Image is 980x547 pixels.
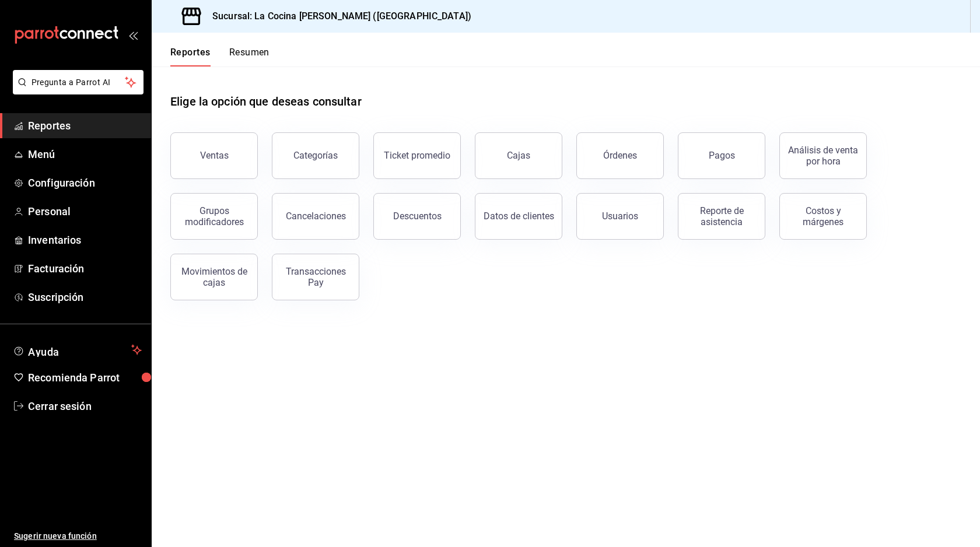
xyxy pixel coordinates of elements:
[28,232,142,248] span: Inventarios
[576,193,664,240] button: Usuarios
[28,175,142,191] span: Configuración
[28,261,142,276] span: Facturación
[384,150,450,161] div: Ticket promedio
[603,150,637,161] div: Órdenes
[28,118,142,134] span: Reportes
[28,289,142,305] span: Suscripción
[373,132,461,179] button: Ticket promedio
[203,9,471,23] h3: Sucursal: La Cocina [PERSON_NAME] ([GEOGRAPHIC_DATA])
[475,193,562,240] button: Datos de clientes
[272,254,359,300] button: Transacciones Pay
[28,146,142,162] span: Menú
[779,132,867,179] button: Análisis de venta por hora
[200,150,229,161] div: Ventas
[709,150,735,161] div: Pagos
[393,211,442,222] div: Descuentos
[170,254,258,300] button: Movimientos de cajas
[272,193,359,240] button: Cancelaciones
[8,85,143,97] a: Pregunta a Parrot AI
[229,47,269,66] button: Resumen
[286,211,346,222] div: Cancelaciones
[28,370,142,385] span: Recomienda Parrot
[178,266,250,288] div: Movimientos de cajas
[170,47,211,66] button: Reportes
[128,30,138,40] button: open_drawer_menu
[170,47,269,66] div: navigation tabs
[28,204,142,219] span: Personal
[602,211,638,222] div: Usuarios
[787,205,859,227] div: Costos y márgenes
[13,70,143,94] button: Pregunta a Parrot AI
[279,266,352,288] div: Transacciones Pay
[787,145,859,167] div: Análisis de venta por hora
[779,193,867,240] button: Costos y márgenes
[678,193,765,240] button: Reporte de asistencia
[678,132,765,179] button: Pagos
[28,398,142,414] span: Cerrar sesión
[28,343,127,357] span: Ayuda
[475,132,562,179] button: Cajas
[272,132,359,179] button: Categorías
[32,76,125,89] span: Pregunta a Parrot AI
[170,193,258,240] button: Grupos modificadores
[293,150,338,161] div: Categorías
[484,211,554,222] div: Datos de clientes
[14,530,142,542] span: Sugerir nueva función
[170,132,258,179] button: Ventas
[576,132,664,179] button: Órdenes
[178,205,250,227] div: Grupos modificadores
[373,193,461,240] button: Descuentos
[685,205,758,227] div: Reporte de asistencia
[170,93,362,110] h1: Elige la opción que deseas consultar
[507,150,530,161] div: Cajas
